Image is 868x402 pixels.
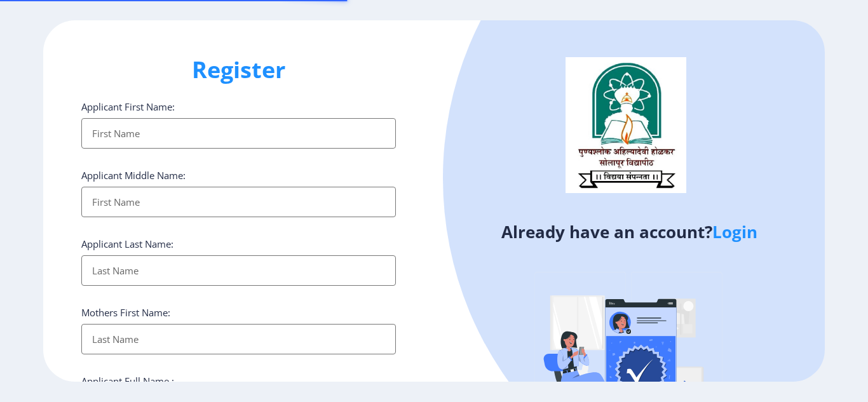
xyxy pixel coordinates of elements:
[81,238,173,250] label: Applicant Last Name:
[81,55,396,85] h1: Register
[566,57,686,193] img: logo
[81,169,186,182] label: Applicant Middle Name:
[81,255,396,286] input: Last Name
[81,100,175,113] label: Applicant First Name:
[81,375,174,400] label: Applicant Full Name : (As on marksheet)
[81,118,396,149] input: First Name
[81,306,170,319] label: Mothers First Name:
[81,324,396,354] input: Last Name
[81,187,396,217] input: First Name
[444,222,815,242] h4: Already have an account?
[712,220,757,243] a: Login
